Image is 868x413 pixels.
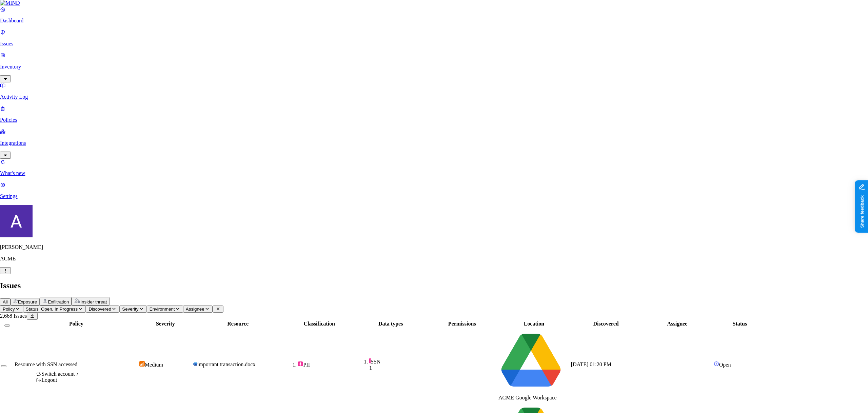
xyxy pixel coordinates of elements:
[26,307,78,312] span: Status: Open, In Progress
[122,307,138,312] span: Severity
[298,361,354,368] div: PII
[18,299,37,304] span: Exposure
[719,362,731,368] span: Open
[15,321,138,327] div: Policy
[427,321,497,327] div: Permissions
[193,362,197,366] img: microsoft-word
[36,377,80,383] div: Logout
[15,361,77,367] span: Resource with SSN accessed
[41,371,75,377] span: Switch account
[197,361,256,367] span: important transaction.docx
[150,307,175,312] span: Environment
[714,321,766,327] div: Status
[642,361,645,367] span: –
[498,328,564,393] img: google-drive
[642,321,712,327] div: Assignee
[139,321,192,327] div: Severity
[88,307,111,312] span: Discovered
[186,307,204,312] span: Assignee
[369,358,371,363] img: pii-line
[571,361,611,367] span: [DATE] 01:20 PM
[571,321,641,327] div: Discovered
[298,361,303,367] img: pii
[369,358,426,365] div: SSN
[145,362,163,368] span: Medium
[80,299,107,304] span: Insider threat
[48,299,69,304] span: Exfiltration
[714,361,719,367] img: status-open
[139,361,145,367] img: severity-medium
[498,321,570,327] div: Location
[369,365,426,371] div: 1
[3,307,15,312] span: Policy
[427,361,430,367] span: –
[193,321,283,327] div: Resource
[4,324,10,327] button: Select all
[498,395,557,400] span: ACME Google Workspace
[356,321,426,327] div: Data types
[1,365,6,367] button: Select row
[284,321,354,327] div: Classification
[3,299,8,304] span: All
